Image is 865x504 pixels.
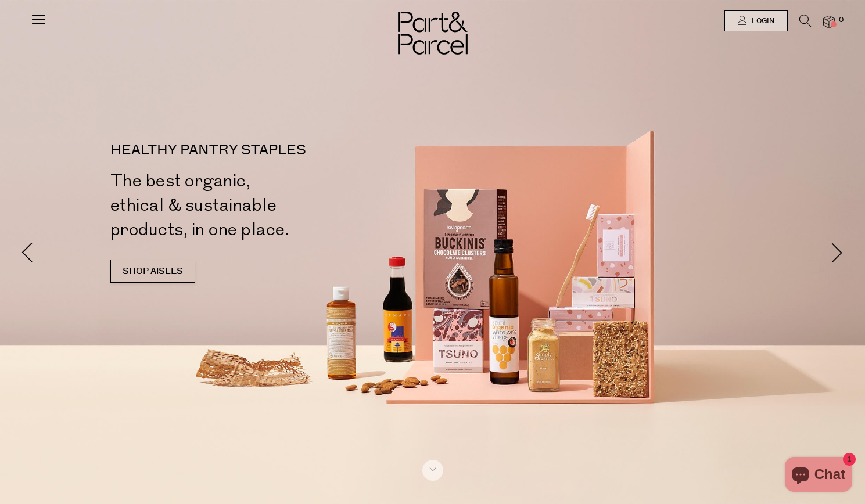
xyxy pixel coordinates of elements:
img: Part&Parcel [398,12,468,55]
a: 0 [823,16,835,28]
span: 0 [836,15,846,26]
inbox-online-store-chat: Shopify online store chat [781,457,856,495]
p: HEALTHY PANTRY STAPLES [110,143,437,157]
h2: The best organic, ethical & sustainable products, in one place. [110,169,437,242]
a: Login [724,10,788,31]
a: SHOP AISLES [110,260,195,283]
span: Login [749,16,774,26]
